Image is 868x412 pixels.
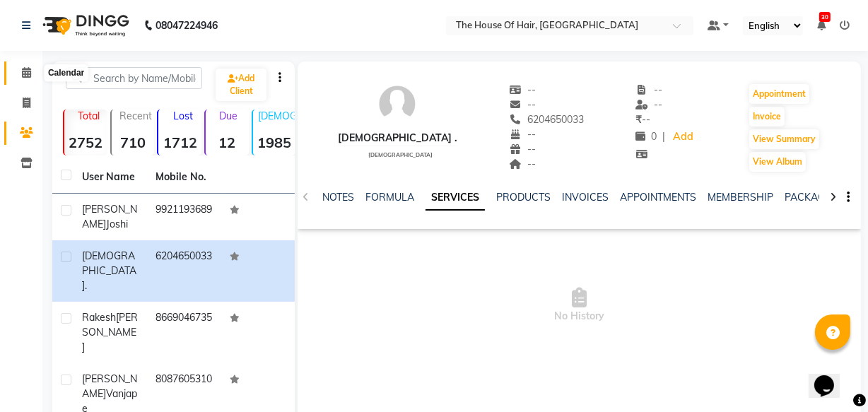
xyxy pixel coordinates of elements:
img: logo [36,6,133,45]
span: -- [635,113,650,126]
span: -- [635,83,662,96]
a: PACKAGES [785,191,837,204]
td: 8669046735 [147,302,221,363]
th: User Name [74,161,147,194]
span: [DEMOGRAPHIC_DATA] [82,249,136,292]
span: [DEMOGRAPHIC_DATA] [368,151,433,158]
p: Recent [117,110,155,122]
strong: 1985 [253,134,296,151]
span: [PERSON_NAME] [82,311,138,353]
p: Lost [164,110,201,122]
span: -- [509,143,536,155]
input: Search by Name/Mobile/Email/Code [66,67,202,89]
span: 30 [819,12,831,22]
span: 6204650033 [509,113,584,126]
span: | [662,129,665,144]
a: INVOICES [562,191,609,204]
span: No History [298,235,861,376]
button: Invoice [749,107,785,126]
span: joshi [106,218,128,230]
span: 0 [635,130,657,143]
strong: 1712 [158,134,201,151]
a: FORMULA [365,191,414,204]
img: avatar [376,83,418,125]
button: Appointment [749,84,809,104]
a: NOTES [322,191,354,204]
div: [DEMOGRAPHIC_DATA] . [338,131,457,146]
p: [DEMOGRAPHIC_DATA] [259,110,296,122]
span: -- [509,128,536,141]
strong: 12 [206,134,249,151]
span: -- [509,158,536,170]
a: SERVICES [426,185,485,211]
strong: 2752 [64,134,107,151]
a: MEMBERSHIP [708,191,773,204]
span: ₹ [635,113,642,126]
span: [PERSON_NAME] [82,203,137,230]
a: Add Client [216,69,266,101]
button: View Summary [749,129,819,149]
p: Total [70,110,107,122]
b: 08047224946 [156,6,218,45]
a: 30 [817,19,826,32]
a: Add [671,127,696,147]
span: Rakesh [82,311,116,324]
td: 9921193689 [147,194,221,240]
div: Calendar [45,65,88,82]
p: Due [209,110,249,122]
span: . [85,279,87,292]
span: -- [509,83,536,96]
strong: 710 [112,134,155,151]
th: Mobile No. [147,161,221,194]
button: View Album [749,152,806,172]
td: 6204650033 [147,240,221,302]
span: -- [509,98,536,111]
span: -- [635,98,662,111]
iframe: chat widget [809,355,854,398]
span: [PERSON_NAME] [82,372,137,400]
a: PRODUCTS [496,191,551,204]
a: APPOINTMENTS [620,191,696,204]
